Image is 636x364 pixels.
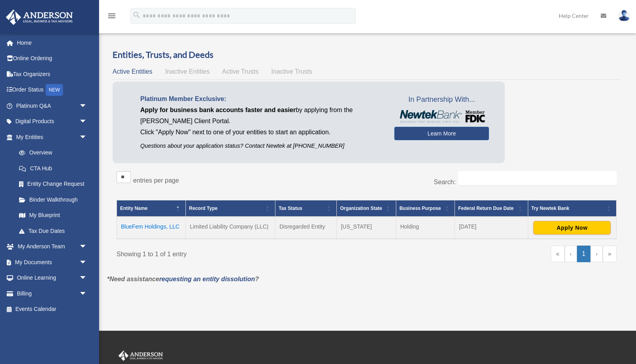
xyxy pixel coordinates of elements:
span: arrow_drop_down [79,254,95,271]
button: Apply Now [533,221,611,234]
a: CTA Hub [11,160,95,176]
p: Platinum Member Exclusive: [140,93,382,105]
a: Events Calendar [6,301,99,317]
a: menu [107,14,117,21]
span: Active Trusts [222,68,259,75]
span: Tax Status [279,206,302,211]
a: Next [590,246,603,262]
div: Showing 1 to 1 of 1 entry [117,246,361,260]
span: Federal Return Due Date [458,206,514,211]
th: Entity Name: Activate to invert sorting [117,200,186,217]
i: menu [107,11,117,21]
td: [DATE] [455,217,528,239]
span: Record Type [189,206,218,211]
td: Disregarded Entity [275,217,337,239]
a: My Entitiesarrow_drop_down [6,129,95,145]
a: requesting an entity dissolution [159,276,255,282]
th: Try Newtek Bank : Activate to sort [528,200,616,217]
span: Business Purpose [399,206,441,211]
span: Inactive Entities [165,68,210,75]
img: Anderson Advisors Platinum Portal [4,10,75,25]
td: Limited Liability Company (LLC) [186,217,275,239]
a: Tax Due Dates [11,223,95,239]
a: Digital Productsarrow_drop_down [6,114,99,130]
span: arrow_drop_down [79,114,95,130]
span: Active Entities [113,68,152,75]
span: arrow_drop_down [79,98,95,114]
a: Online Ordering [6,51,99,67]
a: Online Learningarrow_drop_down [6,270,99,286]
label: entries per page [133,177,179,184]
span: arrow_drop_down [79,286,95,302]
div: NEW [46,84,63,96]
img: Anderson Advisors Platinum Portal [117,351,164,361]
th: Tax Status: Activate to sort [275,200,337,217]
span: arrow_drop_down [79,239,95,255]
a: My Anderson Teamarrow_drop_down [6,239,99,255]
img: User Pic [618,10,630,21]
a: My Blueprint [11,208,95,223]
span: arrow_drop_down [79,129,95,145]
a: Overview [11,145,91,161]
i: search [132,11,141,19]
div: Try Newtek Bank [531,204,604,213]
span: Entity Name [120,206,147,211]
img: NewtekBankLogoSM.png [398,110,485,123]
em: *Need assistance ? [107,276,259,282]
span: arrow_drop_down [79,270,95,286]
p: Click "Apply Now" next to one of your entities to start an application. [140,127,382,138]
p: by applying from the [PERSON_NAME] Client Portal. [140,105,382,127]
span: In Partnership With... [394,93,489,106]
a: Platinum Q&Aarrow_drop_down [6,98,99,114]
td: [US_STATE] [337,217,396,239]
a: Learn More [394,127,489,140]
a: Tax Organizers [6,66,99,82]
a: My Documentsarrow_drop_down [6,254,99,270]
th: Organization State: Activate to sort [337,200,396,217]
span: Inactive Trusts [271,68,312,75]
th: Federal Return Due Date: Activate to sort [455,200,528,217]
span: Organization State [340,206,382,211]
span: Apply for business bank accounts faster and easier [140,107,296,113]
p: Questions about your application status? Contact Newtek at [PHONE_NUMBER] [140,141,382,151]
td: Holding [396,217,455,239]
th: Record Type: Activate to sort [186,200,275,217]
a: Last [603,246,617,262]
a: 1 [577,246,591,262]
td: BlueFem Holdings, LLC [117,217,186,239]
th: Business Purpose: Activate to sort [396,200,455,217]
h3: Entities, Trusts, and Deeds [113,49,621,61]
a: Binder Walkthrough [11,192,95,208]
a: First [551,246,565,262]
label: Search: [434,179,456,185]
a: Previous [565,246,577,262]
a: Home [6,35,99,51]
a: Order StatusNEW [6,82,99,98]
a: Billingarrow_drop_down [6,286,99,301]
a: Entity Change Request [11,176,95,192]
